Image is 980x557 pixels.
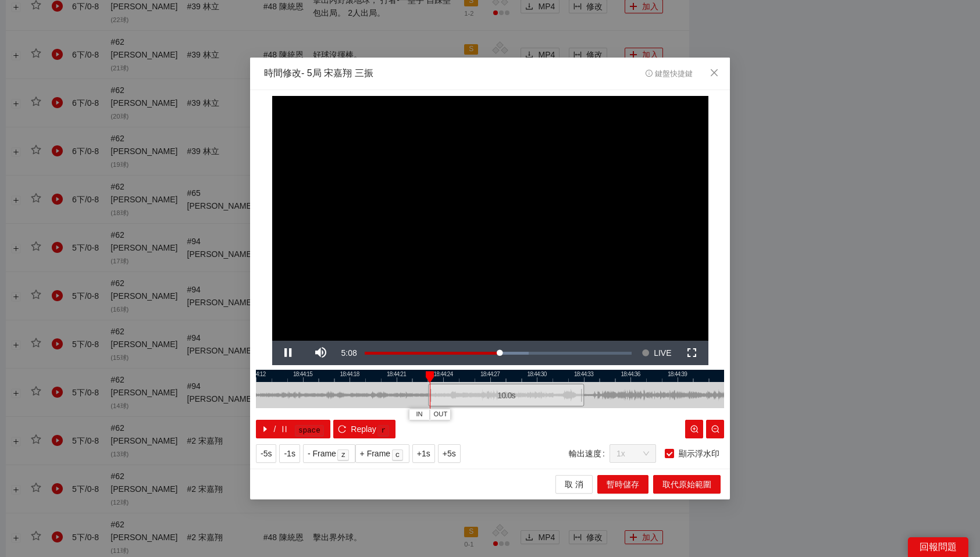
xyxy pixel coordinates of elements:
[284,447,295,460] span: -1s
[337,449,349,461] kbd: z
[430,409,451,420] button: OUT
[256,444,276,463] button: -5s
[676,341,708,365] button: Fullscreen
[690,425,699,434] span: zoom-in
[654,341,671,365] span: LIVE
[280,425,288,434] span: pause
[699,58,730,89] button: Close
[412,444,435,463] button: +1s
[365,352,632,354] div: Progress Bar
[711,425,719,434] span: zoom-out
[607,478,639,491] span: 暫時儲存
[416,409,422,420] span: IN
[597,475,648,494] button: 暫時儲存
[295,425,324,437] kbd: space
[434,409,448,420] span: OUT
[264,67,373,80] div: 時間修改 - 5局 宋嘉翔 三振
[279,444,300,463] button: -1s
[303,444,355,463] button: - Framez
[428,384,584,406] div: 10.0 s
[351,423,376,435] span: Replay
[555,475,593,494] button: 取 消
[261,425,269,434] span: caret-right
[261,447,272,460] span: -5s
[308,447,336,460] span: - Frame
[908,537,968,557] div: 回報問題
[274,423,276,435] span: /
[338,425,346,434] span: reload
[710,68,719,77] span: close
[662,478,711,491] span: 取代原始範圍
[333,420,395,438] button: reloadReplayr
[272,341,305,365] button: Pause
[616,445,649,462] span: 1x
[637,341,675,365] button: Seek to live, currently behind live
[443,447,456,460] span: +5s
[341,348,357,358] span: 5:08
[392,449,404,461] kbd: c
[409,409,430,420] button: IN
[674,447,724,460] span: 顯示浮水印
[646,70,653,77] span: info-circle
[438,444,461,463] button: +5s
[646,70,693,78] span: 鍵盤快捷鍵
[377,425,389,437] kbd: r
[706,420,724,438] button: zoom-out
[256,420,330,438] button: caret-right/pausespace
[305,341,337,365] button: Mute
[355,444,409,463] button: + Framec
[417,447,430,460] span: +1s
[653,475,721,494] button: 取代原始範圍
[272,96,708,341] div: Video Player
[565,478,583,491] span: 取 消
[685,420,703,438] button: zoom-in
[360,447,391,460] span: + Frame
[569,444,610,463] label: 輸出速度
